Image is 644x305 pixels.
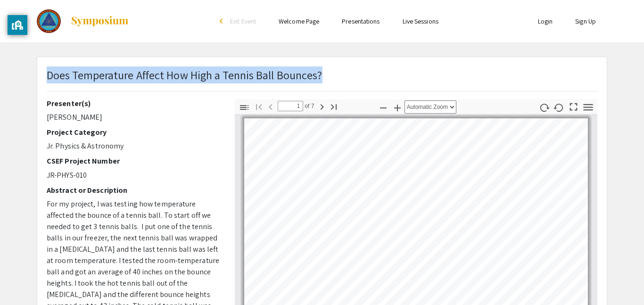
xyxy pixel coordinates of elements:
iframe: Chat [7,263,40,298]
a: The 2023 Colorado Science & Engineering Fair [37,9,129,33]
p: JR-PHYS-010 [47,170,221,181]
h2: Abstract or Description [47,186,221,195]
a: Login [538,17,553,25]
button: Zoom Out [375,100,391,114]
a: Sign Up [575,17,596,25]
button: Toggle Sidebar [236,100,252,114]
h2: CSEF Project Number [47,157,221,165]
button: Previous Page [263,99,279,113]
button: Rotate Counterclockwise [551,100,567,114]
button: Tools [580,100,596,114]
img: Symposium by ForagerOne [70,16,129,27]
span: of 7 [303,101,314,111]
button: Go to Last Page [326,99,342,113]
button: Rotate Clockwise [537,100,553,114]
select: Zoom [405,100,456,114]
button: privacy banner [8,15,27,35]
h2: Presenter(s) [47,99,221,108]
button: Next Page [314,99,330,113]
a: Presentations [342,17,380,25]
a: Live Sessions [403,17,438,25]
div: arrow_back_ios [220,18,225,24]
p: [PERSON_NAME] [47,112,221,123]
p: Does Temperature Affect How High a Tennis Ball Bounces? [47,66,322,83]
h2: Project Category [47,128,221,137]
button: Go to First Page [251,99,267,113]
button: Zoom In [389,100,405,114]
input: Page [278,101,303,111]
span: Exit Event [230,17,256,25]
a: Welcome Page [279,17,319,25]
img: The 2023 Colorado Science & Engineering Fair [37,9,61,33]
p: Jr. Physics & Astronomy [47,140,221,152]
button: Switch to Presentation Mode [566,99,582,113]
